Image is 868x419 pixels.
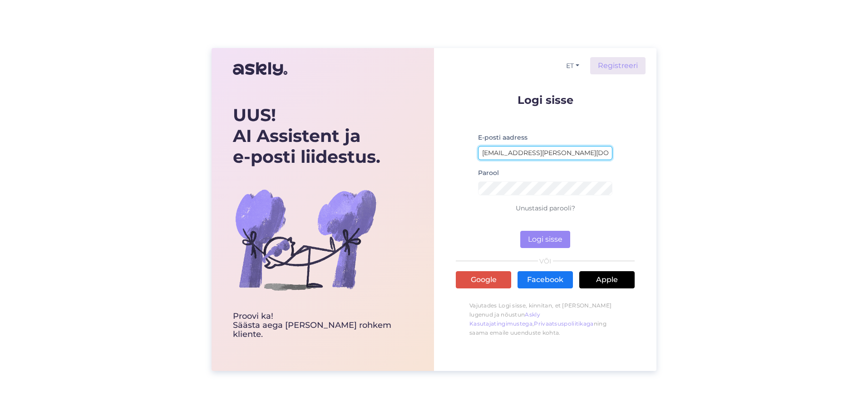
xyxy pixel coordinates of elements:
div: Proovi ka! Säästa aega [PERSON_NAME] rohkem kliente. [233,312,413,339]
img: Askly [233,58,287,80]
label: Parool [478,168,499,178]
a: Facebook [518,271,573,288]
a: Registreeri [590,57,646,74]
a: Unustasid parooli? [516,204,575,212]
button: Logi sisse [520,231,570,248]
p: Vajutades Logi sisse, kinnitan, et [PERSON_NAME] lugenud ja nõustun , ning saama emaile uuenduste... [456,297,635,342]
a: Apple [579,271,635,288]
a: Privaatsuspoliitikaga [534,320,593,327]
label: E-posti aadress [478,133,528,142]
button: ET [562,59,583,73]
div: UUS! AI Assistent ja e-posti liidestus. [233,105,413,167]
a: Google [456,271,511,288]
span: VÕI [538,258,553,264]
p: Logi sisse [456,94,635,106]
img: bg-askly [233,167,378,312]
input: Sisesta e-posti aadress [478,146,612,160]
